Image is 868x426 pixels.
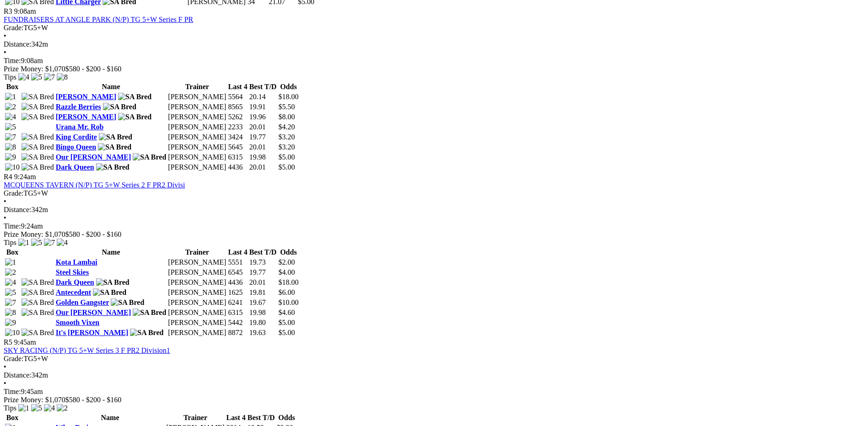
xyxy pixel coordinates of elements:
img: SA Bred [22,278,54,287]
td: 20.01 [249,122,277,132]
td: [PERSON_NAME] [167,122,226,132]
span: Time: [4,388,21,395]
td: 6315 [227,153,248,162]
img: 5 [5,123,16,131]
div: 9:24am [4,222,864,230]
td: [PERSON_NAME] [167,318,226,327]
img: SA Bred [93,288,126,297]
span: $580 - $200 - $160 [65,396,122,404]
span: $6.00 [278,288,295,296]
img: 9 [5,319,16,327]
span: R5 [4,338,12,346]
div: 9:45am [4,388,864,396]
td: 6315 [227,308,248,317]
td: 19.73 [249,258,277,267]
td: [PERSON_NAME] [167,328,226,337]
span: • [4,48,6,56]
td: 20.01 [249,163,277,172]
td: 4436 [227,278,248,287]
img: 4 [18,73,29,81]
img: SA Bred [103,103,136,111]
span: Tips [4,239,16,246]
img: 7 [5,298,16,307]
div: 342m [4,206,864,214]
td: 2233 [227,122,248,132]
div: Prize Money: $1,070 [4,396,864,404]
span: Time: [4,57,21,64]
a: Smooth Vixen [56,319,100,326]
img: 5 [31,404,42,412]
div: TG5+W [4,189,864,197]
a: FUNDRAISERS AT ANGLE PARK (N/P) TG 5+W Series F PR [4,16,193,23]
span: Grade: [4,24,24,32]
td: 4436 [227,163,248,172]
span: $5.50 [278,103,295,111]
img: 5 [31,73,42,81]
td: 19.91 [249,102,277,112]
td: 19.81 [249,288,277,297]
span: Distance: [4,371,31,379]
img: 1 [18,404,29,412]
img: SA Bred [133,153,166,161]
img: 1 [5,258,16,266]
th: Last 4 [227,82,248,91]
img: SA Bred [22,103,54,111]
th: Name [55,413,165,422]
div: TG5+W [4,355,864,363]
td: 5551 [227,258,248,267]
td: [PERSON_NAME] [167,153,226,162]
span: $5.00 [278,329,295,336]
img: SA Bred [130,329,163,337]
img: SA Bred [22,298,54,307]
span: $5.00 [278,319,295,326]
img: 8 [5,143,16,151]
img: 7 [44,73,55,81]
td: 6545 [227,268,248,277]
a: Steel Skies [56,268,89,276]
span: Tips [4,73,16,81]
img: SA Bred [96,278,129,287]
img: 1 [5,93,16,101]
a: Urana Mr. Rob [56,123,104,131]
img: 8 [5,309,16,317]
span: • [4,379,6,387]
div: Prize Money: $1,070 [4,230,864,239]
td: [PERSON_NAME] [167,163,226,172]
span: Distance: [4,206,31,213]
td: [PERSON_NAME] [167,92,226,101]
span: 9:08am [14,7,36,15]
a: Kota Lambai [56,258,97,266]
a: Dark Queen [56,163,94,171]
td: 19.80 [249,318,277,327]
td: [PERSON_NAME] [167,258,226,267]
span: Distance: [4,40,31,48]
td: 5564 [227,92,248,101]
td: 5262 [227,112,248,122]
td: [PERSON_NAME] [167,278,226,287]
a: [PERSON_NAME] [56,113,116,121]
img: 4 [44,404,55,412]
span: $4.60 [278,309,295,316]
th: Last 4 [226,413,246,422]
td: 20.01 [249,278,277,287]
div: 9:08am [4,57,864,65]
td: 5645 [227,143,248,152]
td: [PERSON_NAME] [167,298,226,307]
td: [PERSON_NAME] [167,102,226,112]
span: R3 [4,7,12,15]
img: SA Bred [133,309,166,317]
td: [PERSON_NAME] [167,112,226,122]
img: 2 [5,268,16,277]
th: Best T/D [247,413,275,422]
img: 1 [18,239,29,247]
a: MCQUEENS TAVERN (N/P) TG 5+W Series 2 F PR2 Divisi [4,181,185,189]
span: • [4,32,6,40]
th: Best T/D [249,248,277,257]
span: $3.20 [278,143,295,151]
img: SA Bred [98,143,131,151]
img: 10 [5,163,20,171]
img: 4 [5,113,16,121]
img: 8 [57,73,68,81]
span: Box [6,83,19,91]
img: 10 [5,329,20,337]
